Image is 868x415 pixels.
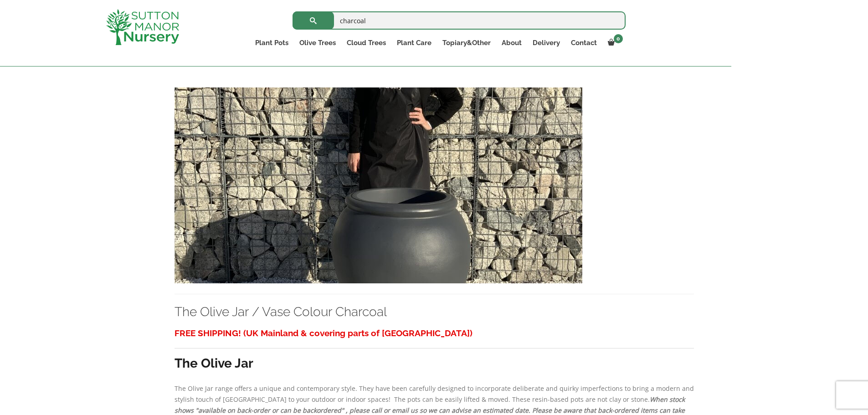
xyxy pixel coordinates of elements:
a: Plant Pots [250,36,294,49]
a: Cloud Trees [341,36,391,49]
a: Plant Care [391,36,437,49]
img: logo [106,9,179,45]
a: Delivery [527,36,565,49]
strong: The Olive Jar [175,356,253,371]
a: The Olive Jar / Vase Colour Charcoal [175,180,582,189]
h3: FREE SHIPPING! (UK Mainland & covering parts of [GEOGRAPHIC_DATA]) [175,325,694,342]
a: Olive Trees [294,36,341,49]
img: The Olive Jar / Vase Colour Charcoal - IMG 8365 [175,87,582,283]
a: Topiary&Other [437,36,496,49]
a: Contact [565,36,602,49]
input: Search... [293,11,626,30]
a: 0 [602,36,626,49]
a: The Olive Jar / Vase Colour Charcoal [175,304,387,319]
a: About [496,36,527,49]
span: 0 [614,34,623,43]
